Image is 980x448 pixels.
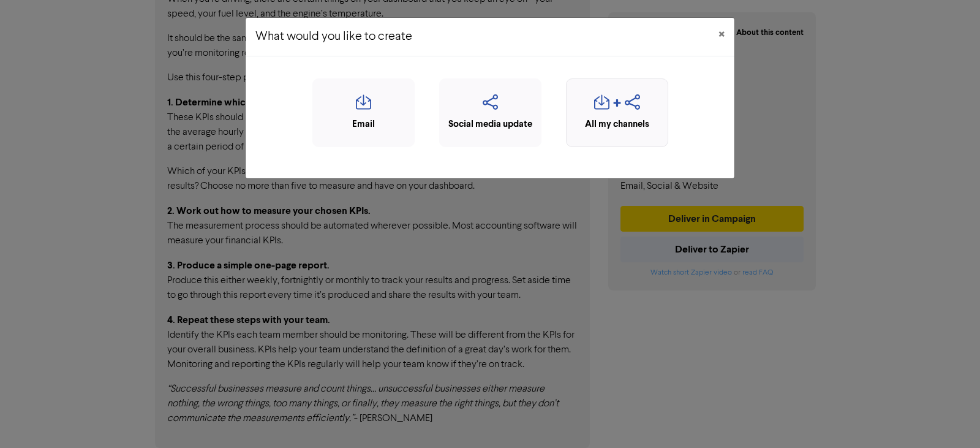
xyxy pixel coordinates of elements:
[709,18,734,52] button: Close
[919,389,980,448] iframe: Chat Widget
[573,118,661,132] div: All my channels
[319,118,408,132] div: Email
[255,28,412,46] h5: What would you like to create
[446,118,535,132] div: Social media update
[718,26,725,44] span: ×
